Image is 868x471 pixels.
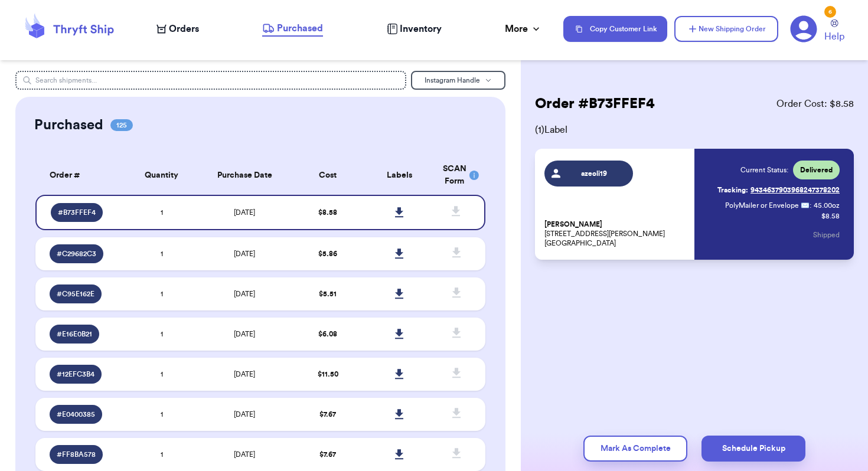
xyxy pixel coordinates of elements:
[234,331,255,338] span: [DATE]
[505,22,542,36] div: More
[57,450,96,459] span: # FF8BA578
[443,163,471,188] div: SCAN Form
[813,222,840,248] button: Shipped
[161,411,163,418] span: 1
[234,451,255,458] span: [DATE]
[824,19,844,44] a: Help
[425,77,480,84] span: Instagram Handle
[717,185,748,195] span: Tracking:
[318,250,337,257] span: $ 5.86
[57,289,94,299] span: # C95E162E
[725,202,810,209] span: PolyMailer or Envelope ✉️
[277,21,323,35] span: Purchased
[161,451,163,458] span: 1
[126,156,198,195] th: Quantity
[776,97,854,111] span: Order Cost: $ 8.58
[740,165,788,175] span: Current Status:
[34,116,103,135] h2: Purchased
[810,201,811,210] span: :
[319,451,336,458] span: $ 7.67
[161,290,163,297] span: 1
[234,209,255,216] span: [DATE]
[15,71,406,90] input: Search shipments...
[824,6,836,18] div: 6
[535,123,854,137] span: ( 1 ) Label
[535,94,655,113] h2: Order # B73FFEF4
[701,436,805,462] button: Schedule Pickup
[318,209,337,216] span: $ 8.58
[717,181,840,199] a: Tracking:9434637903968247378202
[318,331,337,338] span: $ 6.08
[57,329,92,339] span: # E16E0B21
[35,156,125,195] th: Order #
[814,201,840,210] span: 45.00 oz
[57,369,94,379] span: # 12EFC3B4
[364,156,436,195] th: Labels
[292,156,364,195] th: Cost
[161,250,163,257] span: 1
[319,290,337,297] span: $ 5.51
[169,22,199,36] span: Orders
[234,290,255,297] span: [DATE]
[234,411,255,418] span: [DATE]
[824,30,844,44] span: Help
[57,410,95,419] span: # E0400385
[58,208,96,217] span: # B73FFEF4
[234,250,255,257] span: [DATE]
[821,211,840,221] p: $ 8.58
[57,249,96,259] span: # C29682C3
[800,165,833,175] span: Delivered
[411,71,505,90] button: Instagram Handle
[566,169,622,178] span: azeoli19
[197,156,292,195] th: Purchase Date
[583,436,687,462] button: Mark As Complete
[262,21,323,37] a: Purchased
[234,371,255,378] span: [DATE]
[387,22,442,36] a: Inventory
[544,220,602,229] span: [PERSON_NAME]
[110,119,133,131] span: 125
[156,22,199,36] a: Orders
[544,220,687,248] p: [STREET_ADDRESS][PERSON_NAME] [GEOGRAPHIC_DATA]
[161,331,163,338] span: 1
[319,411,336,418] span: $ 7.67
[674,16,778,42] button: New Shipping Order
[400,22,442,36] span: Inventory
[161,371,163,378] span: 1
[790,15,817,42] a: 6
[318,371,338,378] span: $ 11.50
[563,16,667,42] button: Copy Customer Link
[161,209,163,216] span: 1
